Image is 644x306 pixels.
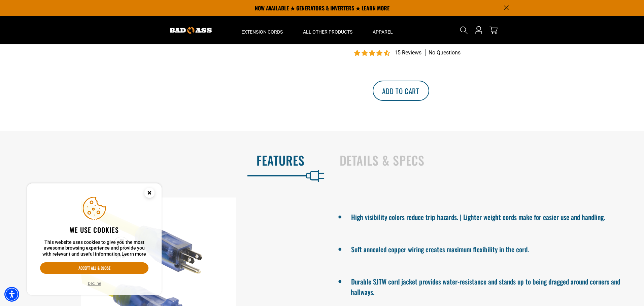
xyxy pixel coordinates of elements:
[170,27,212,34] img: Bad Ass Extension Cords
[459,25,469,36] summary: Search
[40,262,148,274] button: Accept all & close
[40,239,148,257] p: This website uses cookies to give you the most awesome browsing experience and provide you with r...
[373,81,429,101] button: Add to cart
[351,275,621,297] li: Durable SJTW cord jacket provides water-resistance and stands up to being dragged around corners ...
[27,183,162,296] aside: Cookie Consent
[231,16,293,44] summary: Extension Cords
[137,183,162,204] button: Close this option
[473,16,484,44] a: Open this option
[488,26,499,34] a: cart
[241,29,283,35] span: Extension Cords
[86,280,103,287] button: Decline
[293,16,363,44] summary: All Other Products
[340,153,630,167] h2: Details & Specs
[14,153,305,167] h2: Features
[395,49,421,56] span: 15 reviews
[4,287,19,302] div: Accessibility Menu
[40,225,148,234] h2: We use cookies
[354,50,391,56] span: 4.40 stars
[373,29,393,35] span: Apparel
[351,210,621,222] li: High visibility colors reduce trip hazards. | Lighter weight cords make for easier use and handling.
[122,251,146,257] a: This website uses cookies to give you the most awesome browsing experience and provide you with r...
[303,29,352,35] span: All Other Products
[351,243,621,255] li: Soft annealed copper wiring creates maximum flexibility in the cord.
[363,16,403,44] summary: Apparel
[429,49,461,56] span: No questions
